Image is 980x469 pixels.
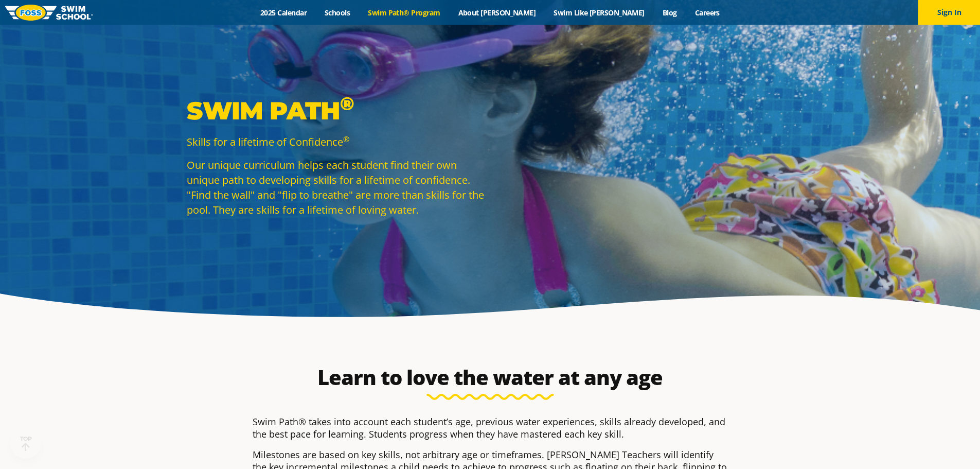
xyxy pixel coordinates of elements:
[187,158,485,217] p: Our unique curriculum helps each student find their own unique path to developing skills for a li...
[187,95,485,126] p: Swim Path
[247,365,733,390] h2: Learn to love the water at any age
[20,436,32,451] div: TOP
[343,134,349,144] sup: ®
[340,92,354,115] sup: ®
[5,5,93,21] img: FOSS Swim School Logo
[449,8,545,18] a: About [PERSON_NAME]
[252,8,316,18] a: 2025 Calendar
[316,8,359,18] a: Schools
[653,8,686,18] a: Blog
[545,8,654,18] a: Swim Like [PERSON_NAME]
[253,415,728,440] p: Swim Path® takes into account each student’s age, previous water experiences, skills already deve...
[359,8,449,18] a: Swim Path® Program
[187,134,485,149] p: Skills for a lifetime of Confidence
[686,8,728,18] a: Careers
